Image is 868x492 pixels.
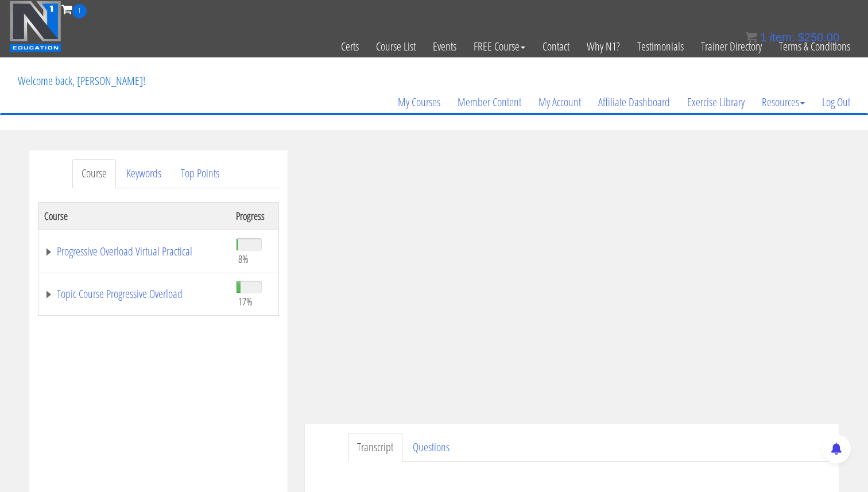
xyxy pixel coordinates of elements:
span: item: [770,31,795,44]
a: Transcript [348,433,402,462]
a: Progressive Overload Virtual Practical [44,246,224,257]
a: Terms & Conditions [770,18,859,75]
a: FREE Course [465,18,534,75]
th: Course [38,202,230,230]
a: Member Content [449,75,530,130]
bdi: 250.00 [798,31,839,44]
a: Why N1? [578,18,629,75]
a: Testimonials [629,18,692,75]
a: Questions [404,433,459,462]
a: 1 item: $250.00 [746,31,839,44]
span: 1 [760,31,766,44]
a: Course [72,159,116,188]
span: 1 [72,4,87,18]
a: Exercise Library [679,75,753,130]
span: 17% [238,295,253,308]
span: 8% [238,253,249,265]
img: n1-education [9,1,61,52]
th: Progress [230,202,279,230]
a: Resources [753,75,813,130]
a: Events [424,18,465,75]
a: My Account [530,75,590,130]
a: My Courses [389,75,449,130]
a: Log Out [813,75,859,130]
p: Welcome back, [PERSON_NAME]! [9,58,154,104]
a: Keywords [117,159,170,188]
a: Course List [367,18,424,75]
a: Topic Course Progressive Overload [44,288,224,300]
a: Affiliate Dashboard [590,75,679,130]
a: Trainer Directory [692,18,770,75]
a: Contact [534,18,578,75]
a: Top Points [172,159,228,188]
a: Certs [332,18,367,75]
img: icon11.png [746,32,757,43]
span: $ [798,31,804,44]
a: 1 [61,1,87,17]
